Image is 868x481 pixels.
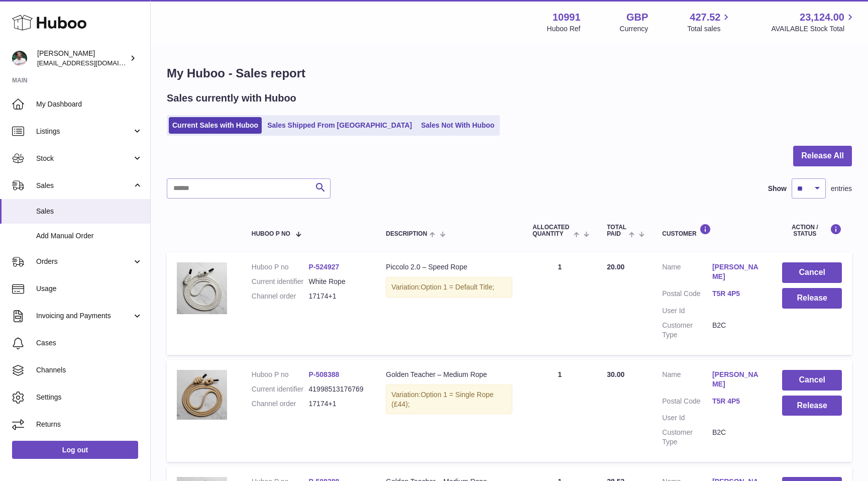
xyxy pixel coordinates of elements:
[553,11,581,24] strong: 10991
[662,262,712,284] dt: Name
[264,117,415,134] a: Sales Shipped From [GEOGRAPHIC_DATA]
[522,252,597,354] td: 1
[36,127,132,136] span: Listings
[712,321,763,340] dd: B2C
[687,11,732,34] a: 427.52 Total sales
[831,184,852,194] span: entries
[36,231,143,241] span: Add Manual Order
[662,306,712,316] dt: User Id
[771,11,856,34] a: 23,124.00 AVAILABLE Stock Total
[12,441,138,459] a: Log out
[37,49,128,68] div: [PERSON_NAME]
[386,231,427,237] span: Description
[782,370,842,391] button: Cancel
[712,262,763,281] a: [PERSON_NAME]
[309,263,340,271] a: P-524927
[782,396,842,416] button: Release
[687,24,732,34] span: Total sales
[36,100,143,109] span: My Dashboard
[167,91,296,105] h2: Sales currently with Huboo
[36,257,132,266] span: Orders
[800,11,844,24] span: 23,124.00
[662,321,712,340] dt: Customer Type
[712,428,763,447] dd: B2C
[309,370,340,378] a: P-508388
[712,289,763,299] a: T5R 4P5
[36,207,143,216] span: Sales
[386,384,512,415] div: Variation:
[252,292,309,301] dt: Channel order
[37,59,148,67] span: [EMAIL_ADDRESS][DOMAIN_NAME]
[662,413,712,423] dt: User Id
[252,399,309,409] dt: Channel order
[36,365,143,375] span: Channels
[662,370,712,392] dt: Name
[309,292,366,301] dd: 17174+1
[252,277,309,286] dt: Current identifier
[36,181,132,190] span: Sales
[36,311,132,321] span: Invoicing and Payments
[12,51,27,66] img: timshieff@gmail.com
[793,146,852,166] button: Release All
[420,283,494,291] span: Option 1 = Default Title;
[309,399,366,409] dd: 17174+1
[771,24,856,34] span: AVAILABLE Stock Total
[169,117,262,134] a: Current Sales with Huboo
[252,262,309,272] dt: Huboo P no
[309,277,366,286] dd: White Rope
[391,391,493,408] span: Option 1 = Single Rope (£44);
[386,277,512,298] div: Variation:
[547,24,581,34] div: Huboo Ref
[386,262,512,272] div: Piccolo 2.0 – Speed Rope
[607,370,624,378] span: 30.00
[782,288,842,309] button: Release
[167,65,852,81] h1: My Huboo - Sales report
[690,11,720,24] span: 427.52
[782,224,842,237] div: Action / Status
[662,397,712,409] dt: Postal Code
[712,397,763,406] a: T5R 4P5
[626,11,648,24] strong: GBP
[177,370,227,420] img: 109911711102352.png
[386,370,512,379] div: Golden Teacher – Medium Rope
[177,262,227,314] img: 109911711102215.png
[36,154,132,163] span: Stock
[662,224,762,237] div: Customer
[532,224,571,237] span: ALLOCATED Quantity
[782,262,842,283] button: Cancel
[252,370,309,379] dt: Huboo P no
[712,370,763,389] a: [PERSON_NAME]
[36,338,143,348] span: Cases
[252,231,290,237] span: Huboo P no
[309,384,366,394] dd: 41998513176769
[36,420,143,429] span: Returns
[768,184,787,194] label: Show
[522,360,597,462] td: 1
[36,284,143,294] span: Usage
[36,393,143,402] span: Settings
[662,289,712,301] dt: Postal Code
[607,224,626,237] span: Total paid
[252,384,309,394] dt: Current identifier
[607,263,624,271] span: 20.00
[662,428,712,447] dt: Customer Type
[620,24,648,34] div: Currency
[417,117,498,134] a: Sales Not With Huboo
